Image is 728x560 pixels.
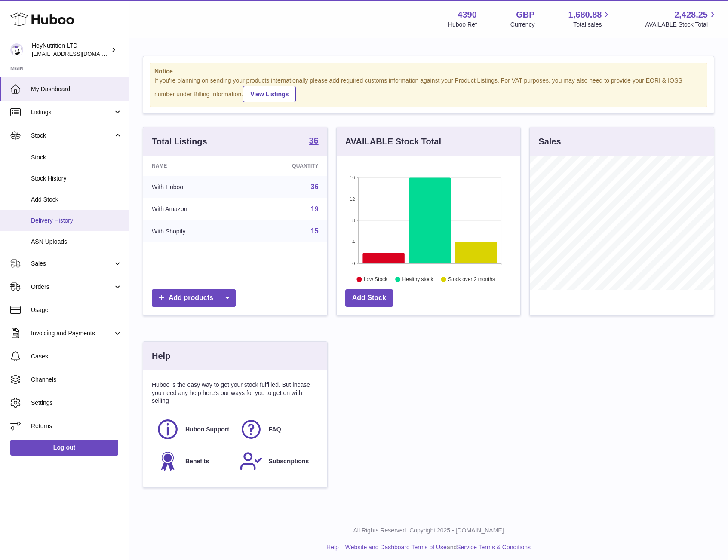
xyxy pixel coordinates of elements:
a: View Listings [243,86,296,102]
text: Low Stock [364,276,388,282]
h3: AVAILABLE Stock Total [345,136,441,147]
a: Log out [10,440,118,455]
img: info@heynutrition.com [10,43,23,56]
span: ASN Uploads [31,238,122,246]
a: Subscriptions [240,450,314,473]
span: Returns [31,422,122,430]
div: Currency [510,21,535,29]
a: Service Terms & Conditions [457,544,531,551]
text: 4 [352,239,355,245]
text: 12 [350,196,355,202]
span: Cases [31,352,122,361]
a: Add products [152,289,236,307]
a: 36 [311,183,319,190]
a: Add Stock [345,289,393,307]
div: If you're planning on sending your products internationally please add required customs informati... [154,77,703,102]
p: Huboo is the easy way to get your stock fulfilled. But incase you need any help here's our ways f... [152,381,319,405]
span: Sales [31,260,113,268]
td: With Huboo [143,176,244,198]
span: Add Stock [31,196,122,204]
td: With Shopify [143,220,244,242]
a: 2,428.25 AVAILABLE Stock Total [645,9,718,29]
a: FAQ [240,418,314,441]
h3: Total Listings [152,136,207,147]
a: Huboo Support [156,418,231,441]
p: All Rights Reserved. Copyright 2025 - [DOMAIN_NAME] [136,526,721,535]
a: 36 [309,136,318,147]
span: Huboo Support [185,425,229,434]
a: 15 [311,227,319,235]
a: Website and Dashboard Terms of Use [345,544,447,551]
span: 2,428.25 [674,9,708,21]
span: Stock History [31,174,122,183]
span: Listings [31,108,113,116]
span: AVAILABLE Stock Total [645,21,718,29]
a: Help [326,544,339,551]
span: Channels [31,376,122,384]
strong: Notice [154,67,703,76]
span: Subscriptions [269,457,309,465]
th: Quantity [244,156,327,176]
span: 1,680.88 [568,9,602,21]
span: FAQ [269,425,281,434]
h3: Sales [538,136,561,147]
span: Settings [31,399,122,407]
span: Orders [31,283,113,291]
text: 16 [350,175,355,180]
strong: GBP [516,9,534,21]
li: and [342,543,531,551]
span: Stock [31,153,122,162]
strong: 36 [309,136,318,145]
text: 0 [352,261,355,266]
span: Invoicing and Payments [31,329,113,337]
div: Huboo Ref [448,21,477,29]
th: Name [143,156,244,176]
span: [EMAIL_ADDRESS][DOMAIN_NAME] [32,50,126,57]
span: My Dashboard [31,85,122,93]
div: HeyNutrition LTD [32,42,109,58]
a: 19 [311,205,319,213]
span: Delivery History [31,217,122,225]
text: Stock over 2 months [448,276,495,282]
a: Benefits [156,450,231,473]
text: Healthy stock [402,276,433,282]
span: Usage [31,306,122,314]
span: Stock [31,132,113,140]
a: 1,680.88 Total sales [568,9,612,29]
text: 8 [352,218,355,223]
strong: 4390 [458,9,477,21]
h3: Help [152,350,170,362]
span: Benefits [185,457,209,465]
td: With Amazon [143,198,244,220]
span: Total sales [573,21,611,29]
